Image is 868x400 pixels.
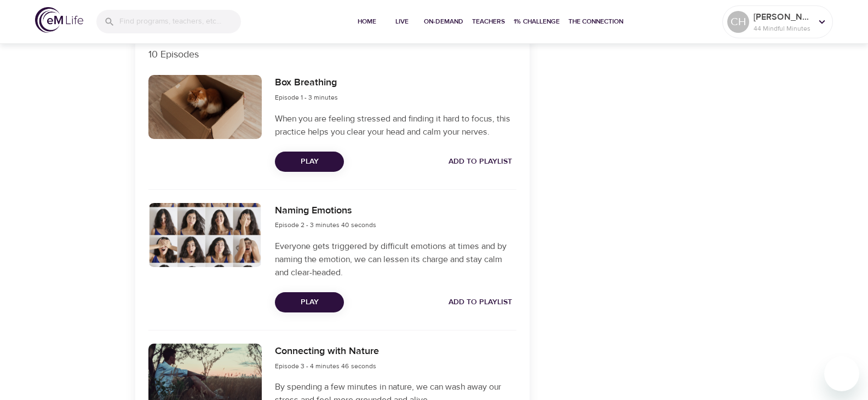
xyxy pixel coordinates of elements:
[449,295,512,309] span: Add to Playlist
[275,221,376,229] span: Episode 2 - 3 minutes 40 seconds
[148,47,516,62] p: 10 Episodes
[444,292,516,312] button: Add to Playlist
[275,93,338,102] span: Episode 1 - 3 minutes
[472,16,505,27] span: Teachers
[275,152,344,172] button: Play
[35,7,83,33] img: logo
[389,16,415,27] span: Live
[449,155,512,169] span: Add to Playlist
[444,152,516,172] button: Add to Playlist
[275,240,516,279] p: Everyone gets triggered by difficult emotions at times and by naming the emotion, we can lessen i...
[275,203,376,219] h6: Naming Emotions
[424,16,463,27] span: On-Demand
[275,362,376,370] span: Episode 3 - 4 minutes 46 seconds
[119,10,241,33] input: Find programs, teachers, etc...
[754,10,812,24] p: [PERSON_NAME]
[514,16,560,27] span: 1% Challenge
[275,75,338,91] h6: Box Breathing
[275,292,344,312] button: Play
[275,112,516,138] p: When you are feeling stressed and finding it hard to focus, this practice helps you clear your he...
[824,356,859,391] iframe: Button to launch messaging window
[727,11,749,33] div: CH
[568,16,623,27] span: The Connection
[284,155,335,169] span: Play
[354,16,380,27] span: Home
[275,344,379,360] h6: Connecting with Nature
[284,295,335,309] span: Play
[754,24,812,33] p: 44 Mindful Minutes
